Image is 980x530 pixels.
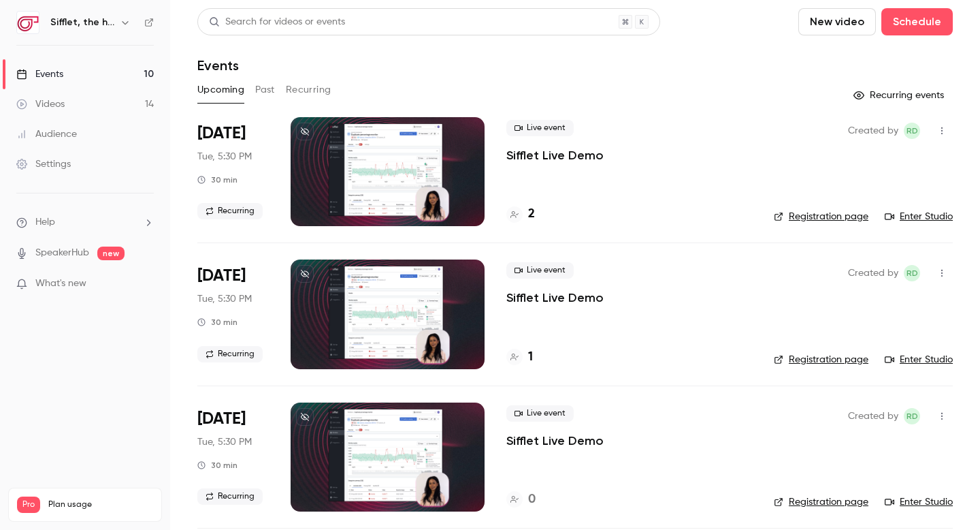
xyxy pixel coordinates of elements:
button: Schedule [881,8,953,35]
span: Tue, 5:30 PM [197,292,252,306]
span: Romain Doutriaux [904,123,920,139]
span: RD [906,123,918,139]
iframe: Noticeable Trigger [137,278,154,290]
span: Recurring [197,203,263,219]
span: RD [906,408,918,424]
div: Search for videos or events [209,15,345,29]
span: Created by [848,123,898,139]
h4: 0 [528,490,536,509]
a: Registration page [774,353,868,367]
span: Recurring [197,346,263,362]
button: Recurring [286,79,331,101]
span: Romain Doutriaux [904,408,920,424]
span: [DATE] [197,265,246,287]
button: Past [255,79,275,101]
h4: 1 [528,348,533,367]
a: Enter Studio [885,495,953,509]
span: Pro [17,497,40,513]
a: Enter Studio [885,210,953,223]
li: help-dropdown-opener [16,215,154,230]
div: Events [16,67,63,81]
a: Enter Studio [885,353,953,367]
span: What's new [35,277,86,291]
span: Live event [506,405,574,422]
span: Recurring [197,488,263,505]
a: Registration page [774,210,868,223]
div: Settings [16,157,71,171]
a: 1 [506,348,533,367]
h4: 2 [528,205,535,223]
div: 30 min [197,460,238,471]
span: Tue, 5:30 PM [197,435,252,449]
div: Audience [16,127,77,141]
span: Created by [848,408,898,424]
span: Help [35,215,55,230]
a: Sifflet Live Demo [506,433,604,449]
a: Sifflet Live Demo [506,147,604,163]
span: [DATE] [197,408,246,430]
span: Live event [506,120,574,136]
span: Live event [506,262,574,279]
h6: Sifflet, the holistic data observability platform [50,16,114,29]
div: Sep 23 Tue, 5:30 PM (Europe/Paris) [197,260,269,369]
a: 2 [506,205,535,223]
span: RD [906,265,918,281]
span: Plan usage [48,499,153,510]
a: Sifflet Live Demo [506,290,604,306]
div: Videos [16,97,65,111]
button: Upcoming [197,79,244,101]
div: 30 min [197,174,238,185]
span: Tue, 5:30 PM [197,150,252,163]
div: Sep 9 Tue, 5:30 PM (Europe/Paris) [197,117,269,226]
img: Sifflet, the holistic data observability platform [17,12,39,33]
a: 0 [506,490,536,509]
button: New video [798,8,876,35]
span: new [97,247,125,260]
div: Oct 7 Tue, 5:30 PM (Europe/Paris) [197,403,269,512]
h1: Events [197,57,239,74]
span: Romain Doutriaux [904,265,920,281]
a: Registration page [774,495,868,509]
span: Created by [848,265,898,281]
button: Recurring events [847,84,953,106]
span: [DATE] [197,123,246,144]
a: SpeakerHub [35,246,89,260]
div: 30 min [197,317,238,328]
